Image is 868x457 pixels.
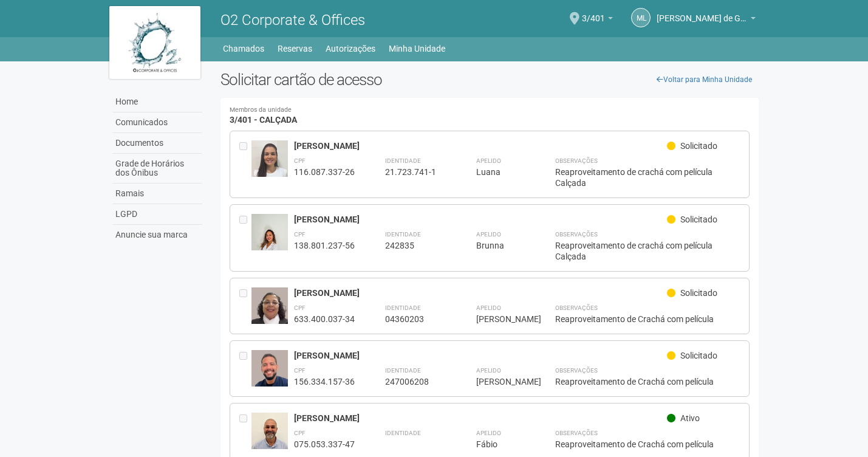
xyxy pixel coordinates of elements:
div: 242835 [385,240,446,251]
div: Fábio [476,439,525,450]
a: Voltar para Minha Unidade [650,70,759,89]
span: Solicitado [680,351,717,360]
strong: Identidade [385,367,421,374]
div: Entre em contato com a Aministração para solicitar o cancelamento ou 2a via [239,413,251,450]
div: Reaproveitamento de crachá com película Calçada [555,167,740,188]
a: Home [112,92,202,112]
div: 04360203 [385,314,446,325]
div: [PERSON_NAME] [294,350,668,361]
span: Solicitado [680,215,717,224]
div: Brunna [476,240,525,251]
a: Chamados [223,40,264,57]
a: ML [631,8,651,27]
div: 138.801.237-56 [294,240,355,251]
a: LGPD [112,204,202,225]
span: O2 Corporate & Offices [220,12,365,29]
img: user.jpg [251,287,288,327]
strong: Apelido [476,430,501,436]
div: Reaproveitamento de Crachá com película [555,439,740,450]
span: Solicitado [680,288,717,298]
a: Anuncie sua marca [112,225,202,245]
div: Entre em contato com a Aministração para solicitar o cancelamento ou 2a via [239,214,251,262]
strong: CPF [294,367,306,374]
strong: Identidade [385,157,421,164]
span: Ativo [680,413,700,423]
div: [PERSON_NAME] [294,140,668,151]
a: 3/401 [582,15,613,25]
strong: Apelido [476,231,501,238]
strong: CPF [294,231,306,238]
h4: 3/401 - CALÇADA [230,107,750,125]
div: [PERSON_NAME] [294,214,668,225]
h2: Solicitar cartão de acesso [220,70,759,89]
strong: Observações [555,157,598,164]
div: 21.723.741-1 [385,167,446,177]
small: Membros da unidade [230,107,750,114]
img: user.jpg [251,214,288,263]
span: Michele Lima de Gondra [657,2,748,23]
strong: CPF [294,304,306,311]
strong: CPF [294,430,306,436]
a: Comunicados [112,112,202,133]
strong: Apelido [476,157,501,164]
strong: Identidade [385,304,421,311]
a: Ramais [112,184,202,204]
div: [PERSON_NAME] [294,413,668,424]
a: Documentos [112,133,202,154]
strong: Identidade [385,231,421,238]
div: [PERSON_NAME] [294,287,668,298]
strong: Apelido [476,304,501,311]
div: Entre em contato com a Aministração para solicitar o cancelamento ou 2a via [239,287,251,325]
span: Solicitado [680,141,717,151]
div: [PERSON_NAME] [476,376,525,387]
div: Reaproveitamento de crachá com película Calçada [555,240,740,262]
strong: Identidade [385,430,421,436]
strong: Observações [555,304,598,311]
div: 633.400.037-34 [294,314,355,325]
strong: CPF [294,157,306,164]
div: 075.053.337-47 [294,439,355,450]
a: Reservas [278,40,312,57]
div: Entre em contato com a Aministração para solicitar o cancelamento ou 2a via [239,350,251,387]
strong: Observações [555,231,598,238]
img: user.jpg [251,140,288,182]
div: Luana [476,167,525,177]
img: user.jpg [251,350,288,390]
strong: Observações [555,430,598,436]
div: [PERSON_NAME] [476,314,525,325]
div: Reaproveitamento de Crachá com película [555,376,740,387]
img: logo.jpg [109,6,200,79]
a: Minha Unidade [389,40,445,57]
a: Grade de Horários dos Ônibus [112,154,202,184]
a: [PERSON_NAME] de Gondra [657,15,756,25]
a: Autorizações [326,40,375,57]
span: 3/401 [582,2,605,23]
div: 247006208 [385,376,446,387]
div: Entre em contato com a Aministração para solicitar o cancelamento ou 2a via [239,140,251,188]
div: 156.334.157-36 [294,376,355,387]
strong: Apelido [476,367,501,374]
div: Reaproveitamento de Crachá com película [555,314,740,325]
strong: Observações [555,367,598,374]
div: 116.087.337-26 [294,167,355,177]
